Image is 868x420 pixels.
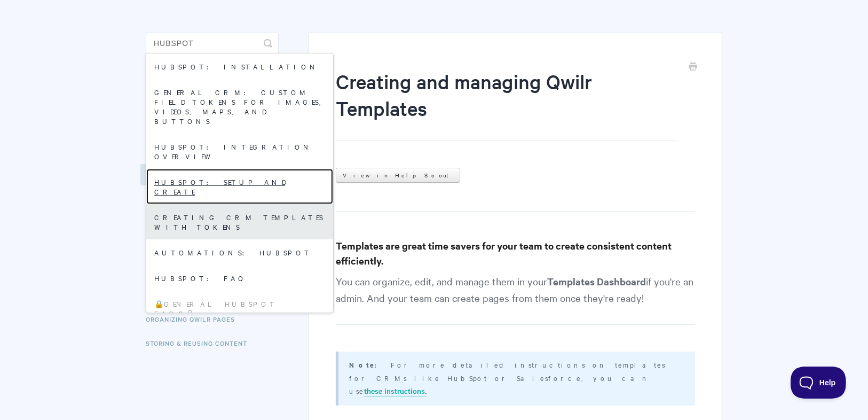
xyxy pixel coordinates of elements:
[336,168,460,183] a: View in Help Scout
[791,367,847,399] iframe: Toggle Customer Support
[336,273,695,325] p: You can organize, edit, and manage them in your if you're an admin. And your team can create page...
[146,265,333,291] a: HubSpot: FAQ
[336,68,679,141] h1: Creating and managing Qwilr Templates
[146,291,333,326] a: 🔒General Hubspot FAQs
[146,79,333,134] a: General CRM: Custom field tokens for images, videos, maps, and buttons
[349,358,682,397] p: : For more detailed instructions on templates for CRMs like HubSpot or Salesforce, you can use
[146,308,243,330] a: Organizing Qwilr Pages
[140,164,249,185] a: Templates and Tokens
[547,275,646,288] strong: Templates Dashboard
[336,238,695,268] h3: Templates are great time savers for your team to create consistent content efficiently.
[146,53,333,79] a: HubSpot: Installation
[146,134,333,169] a: HubSpot: Integration Overview
[349,360,375,370] b: Note
[146,33,279,54] input: Search
[146,332,255,354] a: Storing & Reusing Content
[146,204,333,239] a: Creating CRM Templates with Tokens
[146,239,333,265] a: Automations: HubSpot
[364,385,427,397] a: these instructions.
[689,61,697,73] a: Print this Article
[146,169,333,204] a: HubSpot: Setup and Create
